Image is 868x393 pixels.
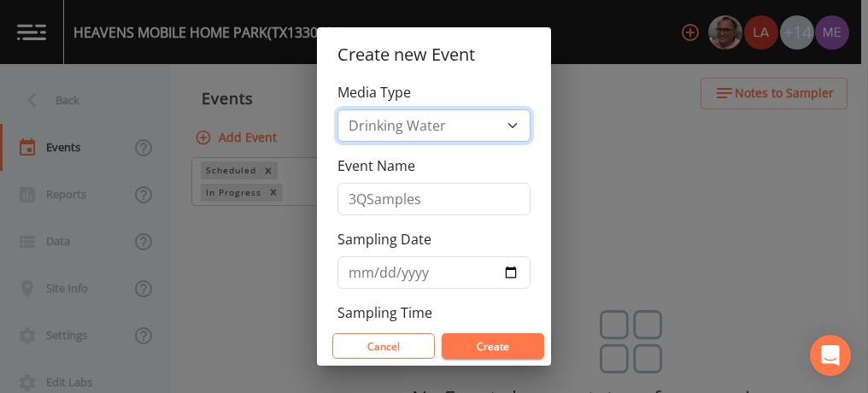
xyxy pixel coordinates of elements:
label: Sampling Date [337,229,431,249]
label: Sampling Time [337,302,432,323]
h2: Create new Event [317,27,551,82]
button: Create [442,333,544,359]
label: Event Name [337,155,415,176]
label: Media Type [337,82,411,103]
div: Open Intercom Messenger [810,335,851,376]
button: Cancel [332,333,435,359]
